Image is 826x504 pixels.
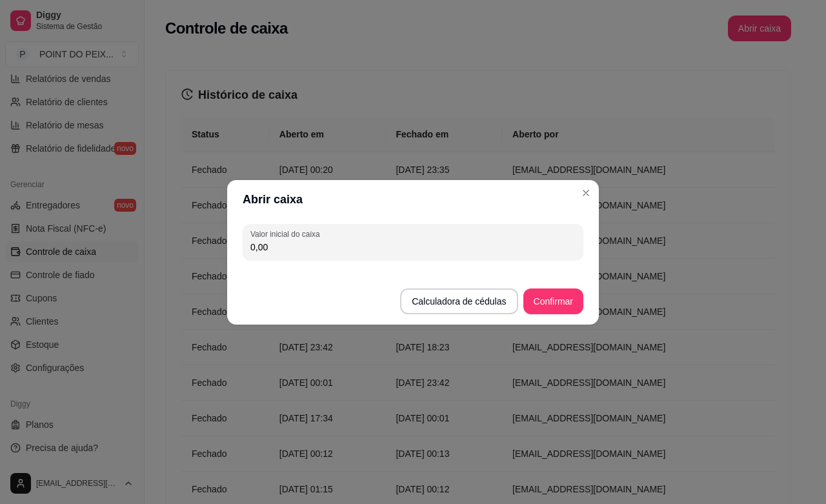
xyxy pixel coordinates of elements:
header: Abrir caixa [227,180,599,219]
label: Valor inicial do caixa [250,228,324,239]
button: Calculadora de cédulas [400,288,518,314]
button: Confirmar [523,288,583,314]
input: Valor inicial do caixa [250,241,576,254]
button: Close [576,183,596,203]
